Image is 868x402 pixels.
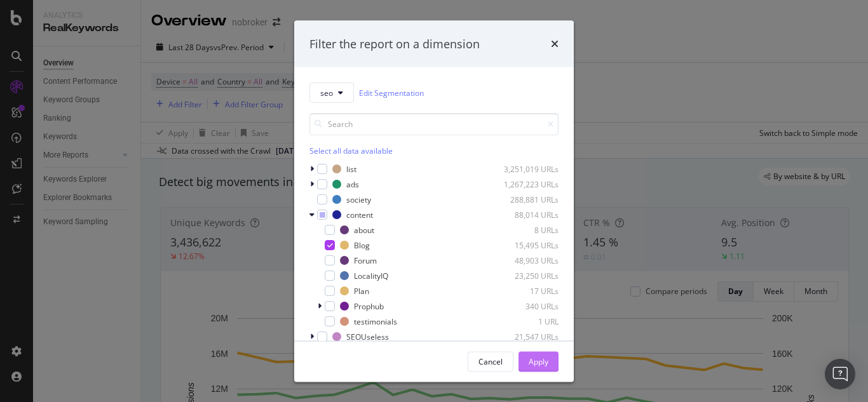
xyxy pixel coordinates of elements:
div: testimonials [354,316,397,326]
div: Plan [354,285,369,296]
div: about [354,224,374,235]
div: Apply [529,356,548,366]
button: Apply [519,351,559,372]
div: Filter the report on a dimension [309,36,480,52]
div: modal [294,20,574,382]
div: 17 URLs [496,285,559,296]
div: list [346,163,356,174]
div: 288,881 URLs [496,194,559,204]
div: 23,250 URLs [496,270,559,281]
div: 48,903 URLs [496,255,559,265]
input: Search [309,113,559,135]
div: 15,495 URLs [496,239,559,250]
div: 88,014 URLs [496,209,559,220]
div: 21,547 URLs [496,331,559,342]
div: society [346,194,371,204]
div: 340 URLs [496,300,559,311]
div: 8 URLs [496,224,559,235]
div: Blog [354,239,370,250]
div: 1,267,223 URLs [496,178,559,189]
div: SEOUseless [346,331,389,342]
span: seo [320,87,333,98]
button: Cancel [468,351,513,372]
div: Select all data available [309,145,559,156]
div: ads [346,178,359,189]
div: 3,251,019 URLs [496,163,559,174]
div: Cancel [478,356,503,366]
a: Edit Segmentation [359,86,424,99]
div: LocalityIQ [354,270,388,281]
div: content [346,209,373,220]
div: times [551,36,559,52]
div: Prophub [354,300,384,311]
div: Open Intercom Messenger [825,359,855,389]
button: seo [309,83,354,103]
div: 1 URL [496,316,559,326]
div: Forum [354,255,377,265]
